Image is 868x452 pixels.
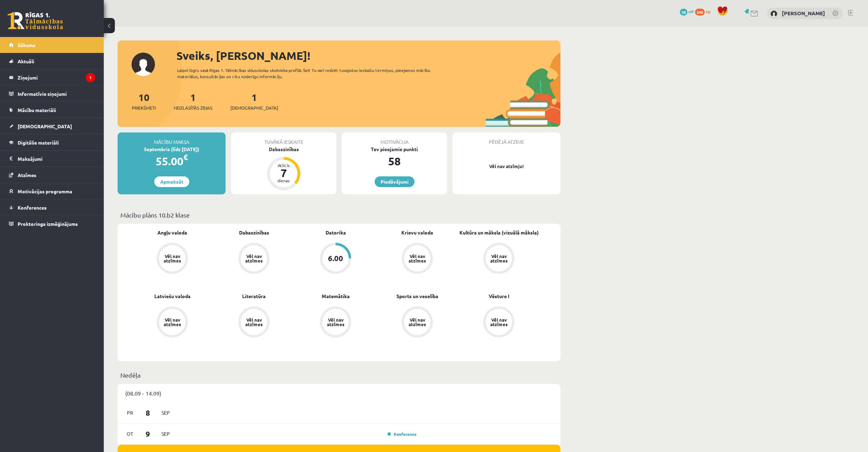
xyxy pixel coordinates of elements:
span: 8 [137,407,159,418]
img: Timurs Lozovskis [770,10,777,17]
span: mP [688,9,694,14]
div: Motivācija [342,132,447,146]
i: 1 [86,73,95,82]
legend: Informatīvie ziņojumi [18,86,95,102]
div: Pēdējā atzīme [453,132,560,146]
span: Proktoringa izmēģinājums [18,221,78,227]
span: € [183,152,188,162]
a: 1Neizlasītās ziņas [174,91,212,111]
div: dienas [273,178,294,183]
a: Piedāvājumi [375,176,414,187]
span: xp [706,9,710,14]
span: Pr [123,407,137,418]
div: Vēl nav atzīmes [408,317,427,326]
span: Ot [123,428,137,439]
div: Sveiks, [PERSON_NAME]! [176,47,560,64]
a: Vēl nav atzīmes [376,243,458,275]
a: [DEMOGRAPHIC_DATA] [9,118,95,134]
span: Aktuāli [18,58,34,64]
a: Vēl nav atzīmes [458,243,540,275]
div: Tev pieejamie punkti [342,146,447,153]
a: Sākums [9,37,95,53]
div: Laipni lūgts savā Rīgas 1. Tālmācības vidusskolas skolnieka profilā. Šeit Tu vari redzēt tuvojošo... [177,67,443,80]
div: Vēl nav atzīmes [163,254,182,263]
a: Rīgas 1. Tālmācības vidusskola [8,12,63,29]
a: Atzīmes [9,167,95,183]
span: Atzīmes [18,172,36,178]
p: Vēl nav atzīmju! [456,163,557,170]
div: Vēl nav atzīmes [489,317,509,326]
a: 58 mP [680,9,694,14]
div: Septembris (līdz [DATE]) [118,146,226,153]
div: Vēl nav atzīmes [244,317,264,326]
a: Dabaszinības [239,229,269,236]
a: Vēsture I [489,293,509,300]
a: Dabaszinības Atlicis 7 dienas [231,146,336,191]
span: Motivācijas programma [18,188,72,194]
a: Proktoringa izmēģinājums [9,216,95,232]
span: 9 [137,428,159,440]
a: Vēl nav atzīmes [213,243,295,275]
div: Atlicis [273,163,294,167]
a: 10Priekšmeti [132,91,156,111]
a: Ziņojumi1 [9,70,95,85]
a: Vēl nav atzīmes [295,306,376,339]
a: Aktuāli [9,53,95,69]
a: Vēl nav atzīmes [131,243,213,275]
a: Maksājumi [9,151,95,167]
a: Sports un veselība [396,293,438,300]
a: Konference [387,431,417,437]
a: Mācību materiāli [9,102,95,118]
span: [DEMOGRAPHIC_DATA] [230,104,278,111]
span: Sākums [18,42,35,48]
a: Vēl nav atzīmes [458,306,540,339]
div: 6.00 [328,255,343,262]
span: Neizlasītās ziņas [174,104,212,111]
a: Motivācijas programma [9,183,95,199]
a: 1[DEMOGRAPHIC_DATA] [230,91,278,111]
div: Vēl nav atzīmes [489,254,509,263]
div: Mācību maksa [118,132,226,146]
a: 240 xp [695,9,714,14]
span: Digitālie materiāli [18,139,59,146]
p: Mācību plāns 10.b2 klase [120,210,558,220]
legend: Ziņojumi [18,70,95,85]
div: Vēl nav atzīmes [163,317,182,326]
a: Kultūra un māksla (vizuālā māksla) [459,229,539,236]
a: [PERSON_NAME] [782,10,825,17]
a: Datorika [326,229,346,236]
div: Vēl nav atzīmes [408,254,427,263]
a: Vēl nav atzīmes [131,306,213,339]
div: Dabaszinības [231,146,336,153]
a: Matemātika [322,293,350,300]
span: Konferences [18,204,47,211]
div: (08.09 - 14.09) [118,384,560,403]
span: Priekšmeti [132,104,156,111]
legend: Maksājumi [18,151,95,167]
span: 240 [695,9,705,16]
a: Vēl nav atzīmes [376,306,458,339]
a: 6.00 [295,243,376,275]
div: Tuvākā ieskaite [231,132,336,146]
a: Angļu valoda [157,229,187,236]
span: Sep [158,428,173,439]
div: Vēl nav atzīmes [326,317,345,326]
a: Digitālie materiāli [9,135,95,150]
span: Sep [158,407,173,418]
a: Apmaksāt [154,176,189,187]
div: Vēl nav atzīmes [244,254,264,263]
span: [DEMOGRAPHIC_DATA] [18,123,72,129]
p: Nedēļa [120,370,558,380]
div: 58 [342,153,447,169]
a: Informatīvie ziņojumi [9,86,95,102]
div: 7 [273,167,294,178]
a: Konferences [9,200,95,215]
span: 58 [680,9,687,16]
div: 55.00 [118,153,226,169]
span: Mācību materiāli [18,107,56,113]
a: Latviešu valoda [154,293,191,300]
a: Krievu valoda [401,229,433,236]
a: Literatūra [242,293,266,300]
a: Vēl nav atzīmes [213,306,295,339]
